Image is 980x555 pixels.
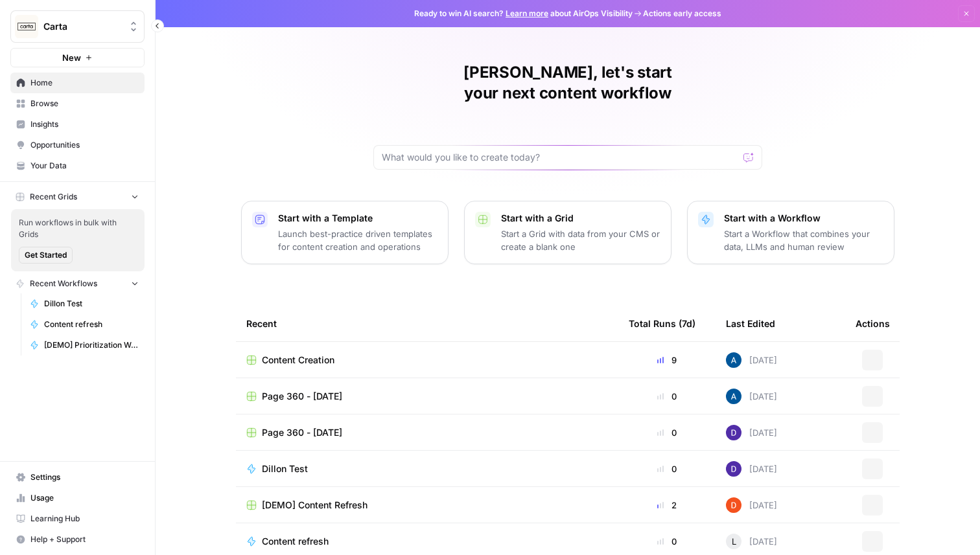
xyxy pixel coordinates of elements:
[278,227,437,253] p: Launch best-practice driven templates for content creation and operations
[262,426,342,439] span: Page 360 - [DATE]
[15,15,38,38] img: Carta Logo
[30,77,139,89] span: Home
[10,488,145,508] a: Usage
[10,73,145,93] a: Home
[726,352,741,368] img: he81ibor8lsei4p3qvg4ugbvimgp
[44,298,139,310] span: Dillon Test
[732,535,736,548] span: L
[262,462,308,475] span: Dillon Test
[724,227,883,253] p: Start a Workflow that combines your data, LLMs and human review
[10,508,145,529] a: Learning Hub
[687,201,894,264] button: Start with a WorkflowStart a Workflow that combines your data, LLMs and human review
[44,339,139,351] span: [DEMO] Prioritization Workflow for creation
[246,462,608,475] a: Dillon Test
[30,160,139,172] span: Your Data
[10,48,145,67] button: New
[30,139,139,151] span: Opportunities
[246,354,608,367] a: Content Creation
[262,499,367,512] span: [DEMO] Content Refresh
[726,461,741,477] img: 6clbhjv5t98vtpq4yyt91utag0vy
[43,20,122,33] span: Carta
[726,461,777,477] div: [DATE]
[30,278,97,289] span: Recent Workflows
[10,155,145,176] a: Your Data
[629,462,705,475] div: 0
[726,497,741,513] img: 8e1kl30e504tbu4klt84v0xbx9a2
[726,352,777,368] div: [DATE]
[726,389,741,404] img: he81ibor8lsei4p3qvg4ugbvimgp
[726,306,775,341] div: Last Edited
[629,499,705,512] div: 2
[25,249,67,261] span: Get Started
[24,293,145,314] a: Dillon Test
[30,119,139,130] span: Insights
[10,10,145,43] button: Workspace: Carta
[501,212,660,225] p: Start with a Grid
[246,426,608,439] a: Page 360 - [DATE]
[726,425,777,440] div: [DATE]
[278,212,437,225] p: Start with a Template
[724,212,883,225] p: Start with a Workflow
[246,535,608,548] a: Content refresh
[506,8,548,18] a: Learn more
[19,247,73,264] button: Get Started
[30,98,139,109] span: Browse
[856,306,890,341] div: Actions
[246,390,608,403] a: Page 360 - [DATE]
[246,499,608,512] a: [DEMO] Content Refresh
[629,354,705,367] div: 9
[30,534,139,545] span: Help + Support
[643,8,721,19] span: Actions early access
[629,426,705,439] div: 0
[726,425,741,440] img: 6clbhjv5t98vtpq4yyt91utag0vy
[629,390,705,403] div: 0
[726,389,777,404] div: [DATE]
[10,467,145,488] a: Settings
[414,8,633,19] span: Ready to win AI search? about AirOps Visibility
[629,535,705,548] div: 0
[10,529,145,550] button: Help + Support
[10,93,145,114] a: Browse
[30,191,77,203] span: Recent Grids
[241,201,449,264] button: Start with a TemplateLaunch best-practice driven templates for content creation and operations
[10,187,145,207] button: Recent Grids
[30,513,139,525] span: Learning Hub
[262,354,334,367] span: Content Creation
[30,492,139,504] span: Usage
[62,51,81,64] span: New
[10,114,145,135] a: Insights
[464,201,671,264] button: Start with a GridStart a Grid with data from your CMS or create a blank one
[262,535,329,548] span: Content refresh
[373,62,762,104] h1: [PERSON_NAME], let's start your next content workflow
[24,314,145,335] a: Content refresh
[246,306,608,341] div: Recent
[44,319,139,330] span: Content refresh
[726,497,777,513] div: [DATE]
[629,306,695,341] div: Total Runs (7d)
[24,335,145,356] a: [DEMO] Prioritization Workflow for creation
[19,217,137,240] span: Run workflows in bulk with Grids
[382,151,738,164] input: What would you like to create today?
[726,534,777,549] div: [DATE]
[501,227,660,253] p: Start a Grid with data from your CMS or create a blank one
[10,135,145,155] a: Opportunities
[262,390,342,403] span: Page 360 - [DATE]
[10,274,145,293] button: Recent Workflows
[30,471,139,483] span: Settings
